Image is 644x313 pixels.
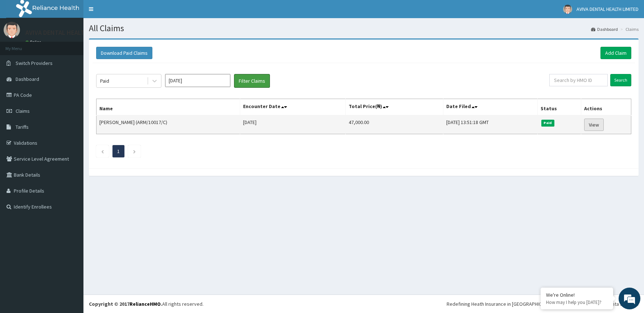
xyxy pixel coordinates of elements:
[581,99,631,116] th: Actions
[25,40,43,45] a: Online
[25,29,113,36] p: AVIVA DENTAL HEALTH LIMITED
[97,99,240,116] th: Name
[610,74,631,86] input: Search
[13,36,29,54] img: d_794563401_company_1708531726252_794563401
[16,124,29,130] span: Tariffs
[443,115,538,134] td: [DATE] 13:51:18 GMT
[538,99,581,116] th: Status
[42,91,100,165] span: We're online!
[546,299,608,305] p: How may I help you today?
[4,198,138,223] textarea: Type your message and hit 'Enter'
[619,26,639,32] li: Claims
[345,99,443,116] th: Total Price(₦)
[443,99,538,116] th: Date Filed
[119,4,136,21] div: Minimize live chat window
[96,47,152,59] button: Download Paid Claims
[546,292,608,298] div: We're Online!
[345,115,443,134] td: 47,000.00
[541,120,554,126] span: Paid
[133,148,136,155] a: Next page
[130,301,161,307] a: RelianceHMO
[234,74,270,88] button: Filter Claims
[240,115,345,134] td: [DATE]
[117,148,120,155] a: Page 1 is your current page
[89,24,639,33] h1: All Claims
[89,301,162,307] strong: Copyright © 2017 .
[16,108,30,114] span: Claims
[447,300,639,308] div: Redefining Heath Insurance in [GEOGRAPHIC_DATA] using Telemedicine and Data Science!
[240,99,345,116] th: Encounter Date
[16,60,53,66] span: Switch Providers
[83,295,644,313] footer: All rights reserved.
[591,26,618,32] a: Dashboard
[97,115,240,134] td: [PERSON_NAME] (ARM/10017/C)
[101,148,104,155] a: Previous page
[584,119,604,131] a: View
[577,6,639,12] span: AVIVA DENTAL HEALTH LIMITED
[16,76,39,82] span: Dashboard
[165,74,230,87] input: Select Month and Year
[600,47,631,59] a: Add Claim
[4,22,20,38] img: User Image
[563,5,572,14] img: User Image
[100,77,109,85] div: Paid
[38,41,122,50] div: Chat with us now
[549,74,608,86] input: Search by HMO ID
